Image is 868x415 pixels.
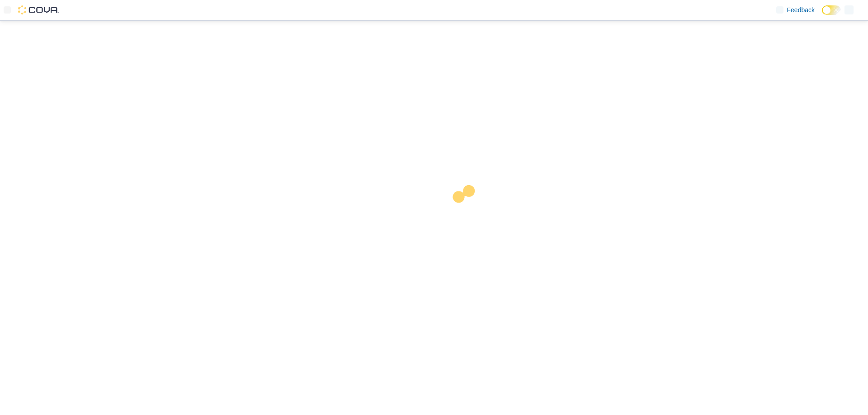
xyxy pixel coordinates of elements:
a: Feedback [773,1,818,19]
span: Dark Mode [822,15,822,15]
input: Dark Mode [822,5,841,15]
span: Feedback [787,5,815,14]
img: Cova [18,5,59,14]
img: cova-loader [434,178,502,246]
